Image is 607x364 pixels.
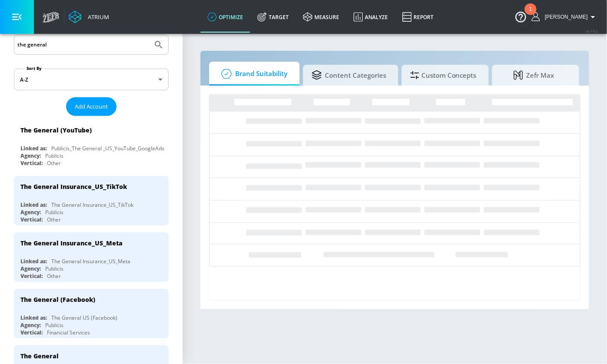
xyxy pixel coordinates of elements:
[14,69,169,90] div: A-Z
[20,239,123,247] div: The General Insurance_US_Meta
[84,13,109,21] div: Atrium
[250,1,296,33] a: Target
[14,119,169,169] div: The General (YouTube)Linked as:Publicis_The General _US_YouTube_GoogleAdsAgency:PublicisVertical:...
[20,295,95,304] div: The General (Facebook)
[25,66,43,71] label: Sort By
[69,10,109,23] a: Atrium
[200,1,250,33] a: optimize
[586,29,598,33] span: v 4.19.0
[47,272,61,280] div: Other
[47,216,61,223] div: Other
[218,63,287,84] span: Brand Suitability
[14,289,169,338] div: The General (Facebook)Linked as:The General US (Facebook)Agency:PublicisVertical:Financial Services
[296,1,347,33] a: measure
[20,208,41,216] div: Agency:
[51,145,164,152] div: Publicis_The General _US_YouTube_GoogleAds
[395,1,441,33] a: Report
[20,201,47,208] div: Linked as:
[529,9,532,20] div: 1
[45,265,63,272] div: Publicis
[20,258,47,265] div: Linked as:
[20,182,127,191] div: The General Insurance_US_TikTok
[20,216,43,223] div: Vertical:
[20,329,43,336] div: Vertical:
[66,97,117,116] button: Add Account
[45,152,63,159] div: Publicis
[20,352,59,360] div: The General
[47,329,90,336] div: Financial Services
[20,321,41,329] div: Agency:
[75,102,108,112] span: Add Account
[20,126,92,134] div: The General (YouTube)
[20,272,43,280] div: Vertical:
[509,4,533,29] button: Open Resource Center, 1 new notification
[20,265,41,272] div: Agency:
[14,232,169,282] div: The General Insurance_US_MetaLinked as:The General Insurance_US_MetaAgency:PublicisVertical:Other
[14,176,169,225] div: The General Insurance_US_TikTokLinked as:The General Insurance_US_TikTokAgency:PublicisVertical:O...
[410,65,477,86] span: Custom Concepts
[20,159,43,167] div: Vertical:
[20,145,47,152] div: Linked as:
[45,321,63,329] div: Publicis
[20,152,41,159] div: Agency:
[51,201,133,208] div: The General Insurance_US_TikTok
[501,65,567,86] span: Zefr Max
[17,39,149,50] input: Search by name
[20,314,47,321] div: Linked as:
[541,14,588,20] span: login as: casey.cohen@zefr.com
[347,1,395,33] a: Analyze
[51,258,130,265] div: The General Insurance_US_Meta
[51,314,117,321] div: The General US (Facebook)
[149,35,168,54] button: Submit Search
[45,208,63,216] div: Publicis
[47,159,61,167] div: Other
[312,65,386,86] span: Content Categories
[532,12,598,22] button: [PERSON_NAME]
